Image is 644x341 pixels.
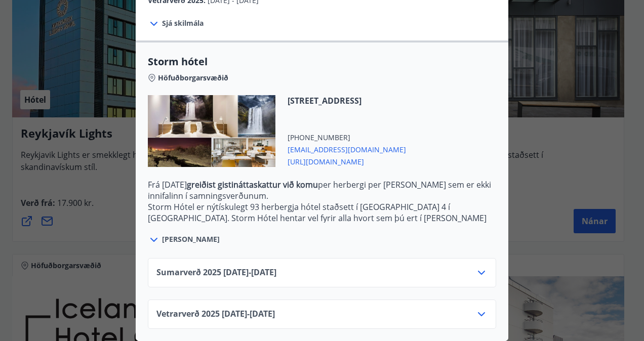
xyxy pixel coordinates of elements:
span: [STREET_ADDRESS] [288,95,406,106]
span: Storm hótel [148,55,496,69]
span: Sjá skilmála [162,18,204,28]
span: Höfuðborgarsvæðið [158,73,228,83]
